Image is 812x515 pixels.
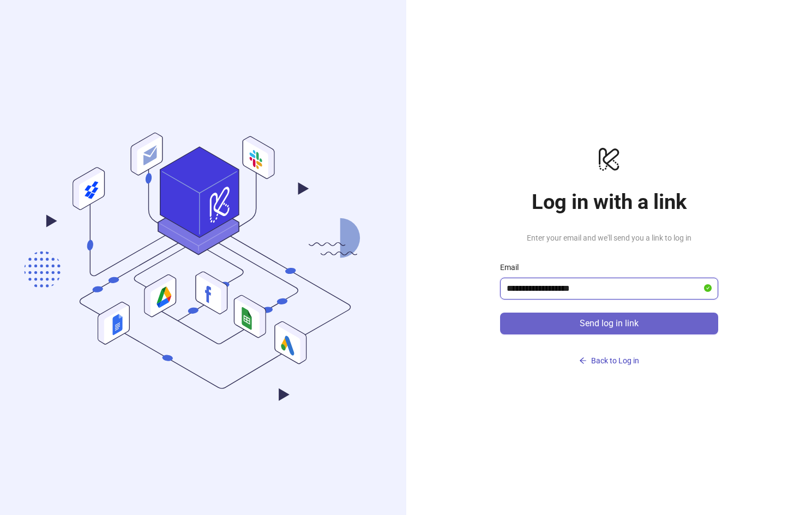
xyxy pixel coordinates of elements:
[591,356,639,365] span: Back to Log in
[500,352,718,369] button: Back to Log in
[500,334,718,369] a: Back to Log in
[500,313,718,334] button: Send log in link
[500,189,718,214] h1: Log in with a link
[580,319,639,328] span: Send log in link
[507,282,702,295] input: Email
[500,232,718,244] span: Enter your email and we'll send you a link to log in
[500,261,526,273] label: Email
[579,357,587,364] span: arrow-left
